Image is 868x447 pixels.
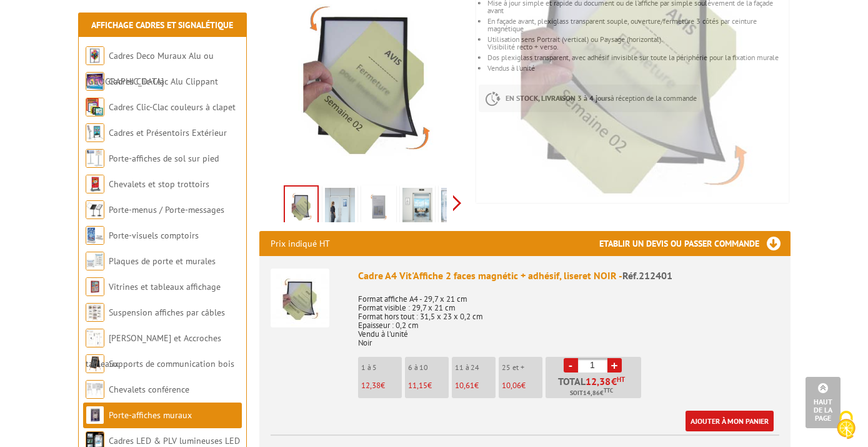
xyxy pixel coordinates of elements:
[86,406,104,424] img: Porte-affiches muraux
[564,358,578,372] a: -
[402,188,432,227] img: porte_visuels_muraux_212401_mise_en_scene_4.jpg
[502,381,542,390] p: €
[806,377,841,428] a: Haut de la page
[86,380,104,399] img: Chevalets conférence
[455,380,474,391] span: 10,61
[109,384,189,395] a: Chevalets conférence
[325,188,355,227] img: porte_visuels_muraux_212401_mise_en_scene.jpg
[91,19,233,31] a: Affichage Cadres et Signalétique
[583,388,600,398] span: 14,86
[86,200,104,219] img: Porte-menus / Porte-messages
[109,409,192,421] a: Porte-affiches muraux
[86,226,104,245] img: Porte-visuels comptoirs
[271,231,330,256] p: Prix indiqué HT
[364,188,394,227] img: cadre_a4_2_faces_magnetic_adhesif_liseret_gris_212410-_1_.jpg
[408,380,427,391] span: 11,15
[408,363,449,372] p: 6 à 10
[109,255,216,267] a: Plaques de porte et murales
[109,358,234,369] a: Supports de communication bois
[358,286,779,347] p: Format affiche A4 - 29,7 x 21 cm Format visible : 29,7 x 21 cm Format hors tout : 31,5 x 23 x 0,2...
[109,153,219,164] a: Porte-affiches de sol sur pied
[622,269,672,282] span: Réf.212401
[502,363,542,372] p: 25 et +
[455,363,496,372] p: 11 à 24
[86,50,214,87] a: Cadres Deco Muraux Alu ou [GEOGRAPHIC_DATA]
[604,387,613,394] sup: TTC
[611,376,617,386] span: €
[824,404,868,447] button: Cookies (fenêtre modale)
[549,376,641,398] p: Total
[109,281,221,292] a: Vitrines et tableaux affichage
[109,204,224,215] a: Porte-menus / Porte-messages
[607,358,622,372] a: +
[617,375,625,384] sup: HT
[599,231,791,256] h3: Etablir un devis ou passer commande
[86,98,104,116] img: Cadres Clic-Clac couleurs à clapet
[86,332,221,369] a: [PERSON_NAME] et Accroches tableaux
[361,381,402,390] p: €
[586,376,611,386] span: 12,38
[570,388,613,398] span: Soit €
[109,435,240,446] a: Cadres LED & PLV lumineuses LED
[455,381,496,390] p: €
[361,363,402,372] p: 1 à 5
[86,277,104,296] img: Vitrines et tableaux affichage
[831,409,862,441] img: Cookies (fenêtre modale)
[86,46,104,65] img: Cadres Deco Muraux Alu ou Bois
[109,307,225,318] a: Suspension affiches par câbles
[285,187,317,225] img: cadre_a4_2_faces_magnetic_adhesif_liseret_noir_212401.jpg
[686,411,774,431] a: Ajouter à mon panier
[271,269,329,327] img: Cadre A4 Vit'Affiche 2 faces magnétic + adhésif, liseret NOIR
[86,123,104,142] img: Cadres et Présentoirs Extérieur
[361,380,381,391] span: 12,38
[86,303,104,322] img: Suspension affiches par câbles
[86,175,104,193] img: Chevalets et stop trottoirs
[109,127,227,138] a: Cadres et Présentoirs Extérieur
[86,329,104,347] img: Cimaises et Accroches tableaux
[441,188,471,227] img: porte_visuels_muraux_212401_mise_en_scene_5.jpg
[109,101,236,113] a: Cadres Clic-Clac couleurs à clapet
[109,76,218,87] a: Cadres Clic-Clac Alu Clippant
[86,149,104,168] img: Porte-affiches de sol sur pied
[451,193,463,213] span: Next
[502,380,521,391] span: 10,06
[109,178,209,190] a: Chevalets et stop trottoirs
[86,252,104,270] img: Plaques de porte et murales
[408,381,449,390] p: €
[358,269,779,283] div: Cadre A4 Vit'Affiche 2 faces magnétic + adhésif, liseret NOIR -
[109,230,199,241] a: Porte-visuels comptoirs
